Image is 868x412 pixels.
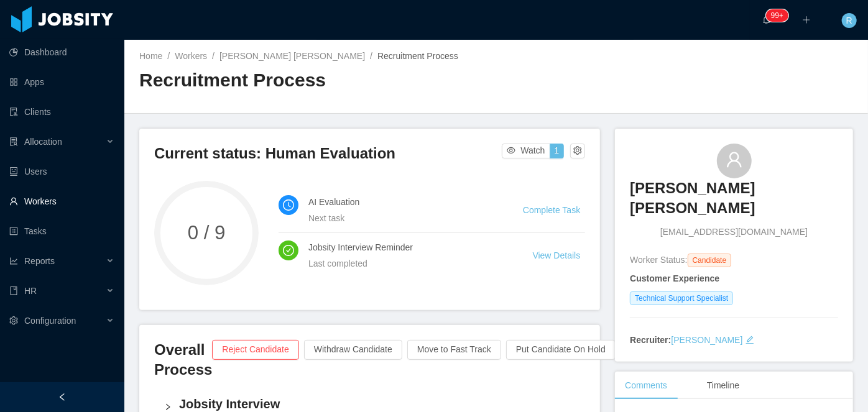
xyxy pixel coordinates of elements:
[9,257,18,265] i: icon: line-chart
[164,403,172,411] i: icon: right
[370,51,372,61] span: /
[308,211,493,225] div: Next task
[671,335,742,345] a: [PERSON_NAME]
[506,340,616,360] button: Put Candidate On Hold
[697,372,749,400] div: Timeline
[304,340,402,360] button: Withdraw Candidate
[9,99,114,124] a: icon: auditClients
[24,137,62,147] span: Allocation
[24,316,76,326] span: Configuration
[570,144,585,158] button: icon: setting
[630,273,719,283] strong: Customer Experience
[9,70,114,94] a: icon: appstoreApps
[283,245,294,256] i: icon: check-circle
[630,335,671,345] strong: Recruiter:
[630,178,838,226] a: [PERSON_NAME] [PERSON_NAME]
[308,195,493,209] h4: AI Evaluation
[630,291,733,305] span: Technical Support Specialist
[167,51,170,61] span: /
[154,340,212,380] h3: Overall Process
[762,16,771,24] i: icon: bell
[615,372,677,400] div: Comments
[9,219,114,244] a: icon: profileTasks
[308,257,503,270] div: Last completed
[766,9,788,22] sup: 264
[802,16,811,24] i: icon: plus
[726,151,743,168] i: icon: user
[746,336,754,344] i: icon: edit
[9,159,114,184] a: icon: robotUsers
[9,286,18,295] i: icon: book
[407,340,501,360] button: Move to Fast Track
[502,144,550,158] button: icon: eyeWatch
[630,178,838,219] h3: [PERSON_NAME] [PERSON_NAME]
[283,199,294,211] i: icon: clock-circle
[139,68,496,93] h2: Recruitment Process
[9,137,18,146] i: icon: solution
[9,316,18,325] i: icon: setting
[154,223,259,242] span: 0 / 9
[630,255,687,265] span: Worker Status:
[139,51,162,61] a: Home
[533,250,581,260] a: View Details
[523,205,580,215] a: Complete Task
[688,254,732,267] span: Candidate
[9,189,114,214] a: icon: userWorkers
[24,286,37,296] span: HR
[550,144,565,158] button: 1
[24,256,55,266] span: Reports
[308,240,503,254] h4: Jobsity Interview Reminder
[154,144,502,163] h3: Current status: Human Evaluation
[846,13,852,28] span: R
[660,226,808,239] span: [EMAIL_ADDRESS][DOMAIN_NAME]
[9,40,114,65] a: icon: pie-chartDashboard
[212,51,215,61] span: /
[212,340,298,360] button: Reject Candidate
[175,51,207,61] a: Workers
[377,51,458,61] span: Recruitment Process
[219,51,365,61] a: [PERSON_NAME] [PERSON_NAME]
